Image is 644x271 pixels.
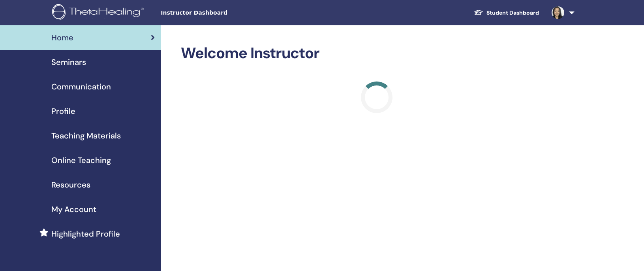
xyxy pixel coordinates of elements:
span: Seminars [51,56,86,68]
img: graduation-cap-white.svg [474,9,483,16]
span: Online Teaching [51,154,111,166]
span: Instructor Dashboard [161,9,279,17]
span: Highlighted Profile [51,228,120,240]
span: Profile [51,105,75,117]
span: Communication [51,81,111,93]
a: Student Dashboard [468,6,545,20]
img: logo.png [52,4,146,22]
span: Resources [51,179,90,191]
img: default.jpg [552,6,564,19]
span: Home [51,32,73,44]
h2: Welcome Instructor [181,44,573,63]
span: Teaching Materials [51,130,121,142]
span: My Account [51,203,96,215]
